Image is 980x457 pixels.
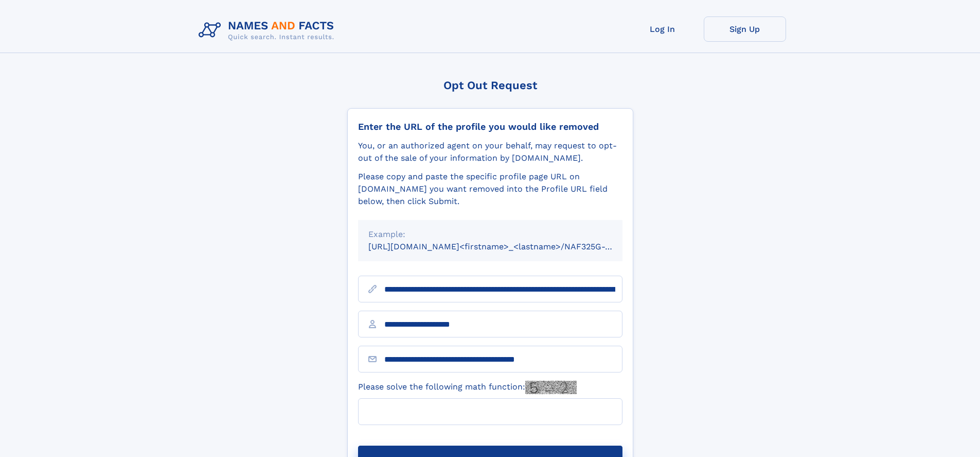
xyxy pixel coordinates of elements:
img: Logo Names and Facts [194,16,343,44]
label: Please solve the following math function: [358,381,577,394]
div: Enter the URL of the profile you would like removed [358,121,622,132]
div: Example: [368,228,612,241]
div: Opt Out Request [347,79,633,92]
a: Sign Up [704,16,786,42]
div: Please copy and paste the specific profile page URL on [DOMAIN_NAME] you want removed into the Pr... [358,171,622,208]
a: Log In [621,16,704,42]
div: You, or an authorized agent on your behalf, may request to opt-out of the sale of your informatio... [358,140,622,164]
small: [URL][DOMAIN_NAME]<firstname>_<lastname>/NAF325G-xxxxxxxx [368,242,642,251]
